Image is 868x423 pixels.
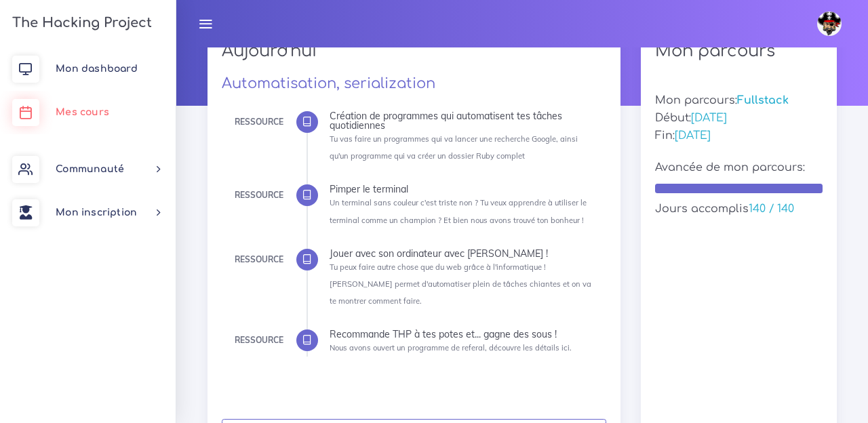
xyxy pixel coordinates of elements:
span: Communauté [56,164,124,174]
h5: Avancée de mon parcours: [655,161,823,174]
div: Jouer avec son ordinateur avec [PERSON_NAME] ! [330,249,596,258]
span: 140 / 140 [749,203,794,215]
small: Nous avons ouvert un programme de referal, découvre les détails ici. [330,343,572,352]
span: [DATE] [675,129,711,142]
div: Création de programmes qui automatisent tes tâches quotidiennes [330,111,596,130]
h2: Aujourd'hui [222,41,606,70]
h5: Début: [655,112,823,125]
span: Mes cours [56,107,109,117]
h2: Mon parcours [655,41,823,61]
div: Recommande THP à tes potes et... gagne des sous ! [330,329,596,339]
small: Un terminal sans couleur c'est triste non ? Tu veux apprendre à utiliser le terminal comme un cha... [330,198,587,224]
div: Ressource [235,115,283,129]
h5: Fin: [655,129,823,142]
h5: Jours accomplis [655,203,823,216]
span: Fullstack [737,94,789,106]
small: Tu peux faire autre chose que du web grâce à l'informatique ! [PERSON_NAME] permet d'automatiser ... [330,262,591,306]
h5: Mon parcours: [655,94,823,107]
a: Automatisation, serialization [222,75,435,92]
small: Tu vas faire un programmes qui va lancer une recherche Google, ainsi qu'un programme qui va créer... [330,134,578,161]
span: Mon inscription [56,207,137,218]
div: Ressource [235,188,283,203]
h3: The Hacking Project [8,16,152,31]
div: Pimper le terminal [330,184,596,194]
span: [DATE] [691,112,727,124]
div: Ressource [235,252,283,267]
div: Ressource [235,333,283,348]
span: Mon dashboard [56,64,138,74]
img: avatar [817,12,842,36]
